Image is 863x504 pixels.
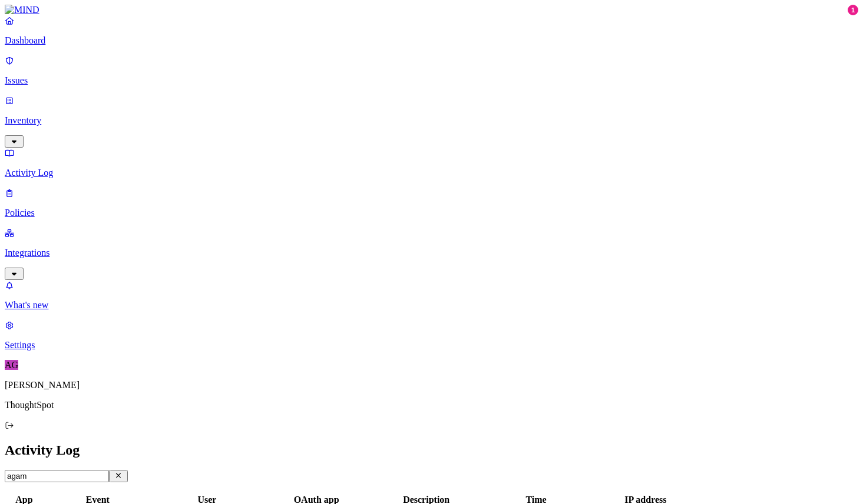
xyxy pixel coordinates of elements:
[5,115,858,126] p: Inventory
[5,228,858,278] a: Integrations
[848,5,858,15] div: 1
[5,75,858,86] p: Issues
[5,15,858,46] a: Dashboard
[5,400,858,410] p: ThoughtSpot
[5,360,18,370] span: AG
[5,5,39,15] img: MIND
[5,470,109,482] input: Search
[5,340,858,351] p: Settings
[5,208,858,218] p: Policies
[5,280,858,311] a: What's new
[5,55,858,86] a: Issues
[5,35,858,46] p: Dashboard
[5,320,858,351] a: Settings
[5,300,858,311] p: What's new
[5,188,858,218] a: Policies
[5,95,858,146] a: Inventory
[5,380,858,390] p: [PERSON_NAME]
[5,168,858,178] p: Activity Log
[5,148,858,178] a: Activity Log
[5,248,858,258] p: Integrations
[5,5,858,15] a: MIND
[5,442,858,458] h2: Activity Log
